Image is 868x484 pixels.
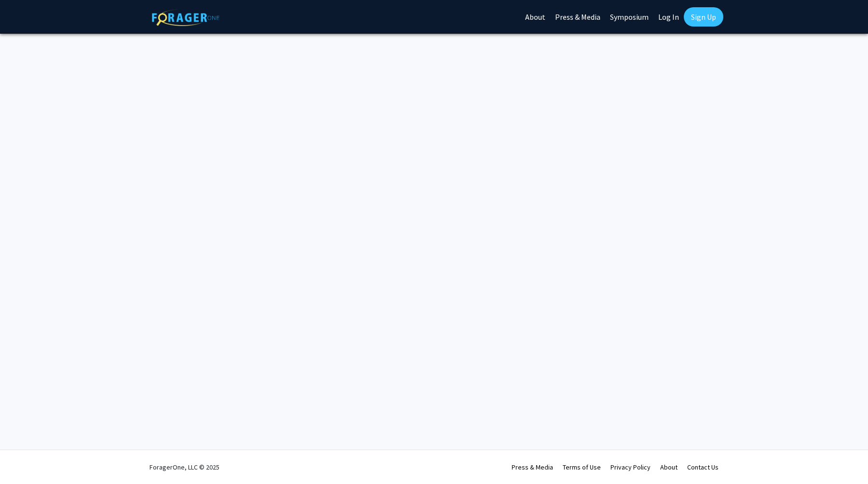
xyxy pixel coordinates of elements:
[563,463,601,471] a: Terms of Use
[149,450,219,484] div: ForagerOne, LLC © 2025
[687,463,719,471] a: Contact Us
[610,463,651,471] a: Privacy Policy
[512,463,553,471] a: Press & Media
[660,463,678,471] a: About
[152,9,219,26] img: ForagerOne Logo
[684,7,723,27] a: Sign Up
